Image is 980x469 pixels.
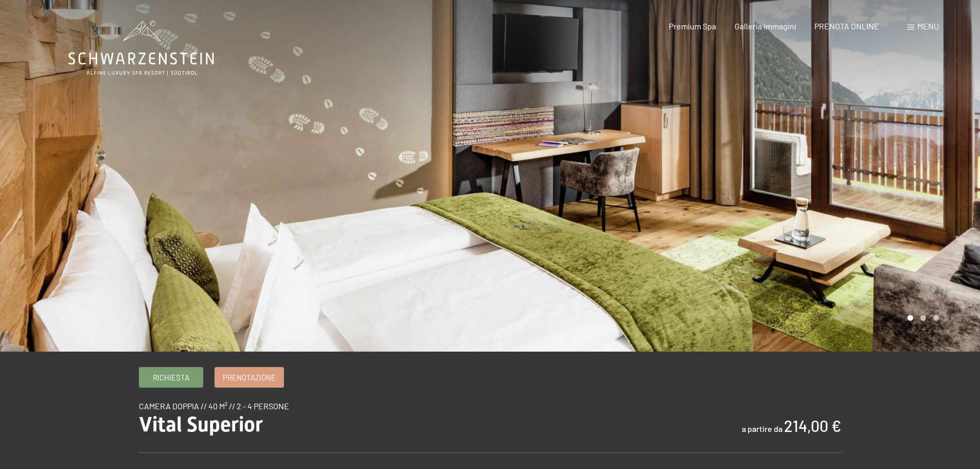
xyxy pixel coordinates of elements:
[139,368,203,387] a: Richiesta
[814,21,879,31] a: PRENOTA ONLINE
[742,424,782,433] span: a partire da
[735,21,796,31] a: Galleria immagini
[223,372,276,383] span: Prenotazione
[153,372,189,383] span: Richiesta
[784,416,841,435] b: 214,00 €
[669,21,716,31] a: Premium Spa
[139,401,289,411] span: camera doppia // 40 m² // 2 - 4 persone
[215,368,283,387] a: Prenotazione
[139,412,263,437] span: Vital Superior
[917,21,939,31] span: Menu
